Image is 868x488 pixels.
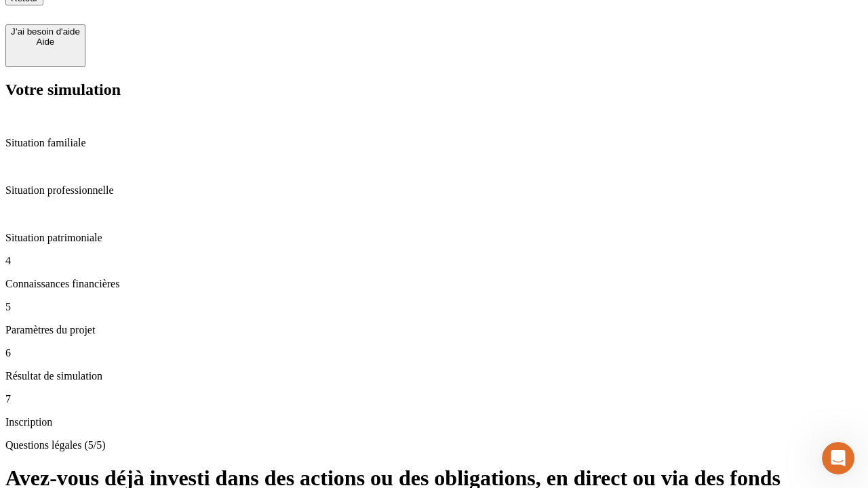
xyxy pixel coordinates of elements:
[5,439,863,451] p: Questions légales (5/5)
[5,324,863,336] p: Paramètres du projet
[11,37,80,47] div: Aide
[5,232,863,244] p: Situation patrimoniale
[5,370,863,382] p: Résultat de simulation
[5,301,863,313] p: 5
[822,442,854,474] iframe: Intercom live chat
[5,255,863,267] p: 4
[11,26,80,37] div: J’ai besoin d'aide
[5,81,863,99] h2: Votre simulation
[5,347,863,359] p: 6
[5,278,863,290] p: Connaissances financières
[5,24,85,67] button: J’ai besoin d'aideAide
[5,184,863,197] p: Situation professionnelle
[5,137,863,149] p: Situation familiale
[5,416,863,428] p: Inscription
[5,393,863,405] p: 7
